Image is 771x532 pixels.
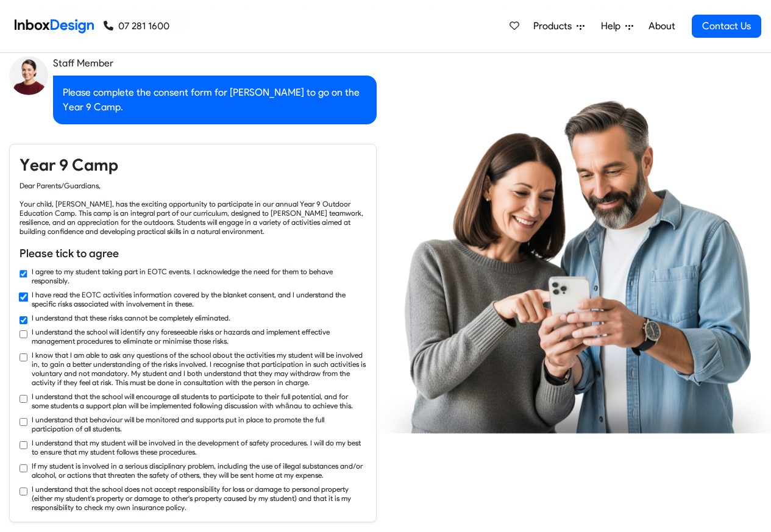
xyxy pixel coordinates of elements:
div: Staff Member [53,56,377,71]
h6: Please tick to agree [20,246,366,261]
label: I understand that behaviour will be monitored and supports put in place to promote the full parti... [32,415,366,433]
label: I understand that the school does not accept responsibility for loss or damage to personal proper... [32,484,366,512]
label: I understand that these risks cannot be completely eliminated. [32,313,230,322]
a: Products [528,14,589,38]
div: Dear Parents/Guardians, Your child, [PERSON_NAME], has the exciting opportunity to participate in... [20,181,366,236]
label: If my student is involved in a serious disciplinary problem, including the use of illegal substan... [32,461,366,480]
a: 07 281 1600 [104,19,169,34]
a: Contact Us [692,15,761,38]
label: I understand that my student will be involved in the development of safety procedures. I will do ... [32,438,366,456]
img: staff_avatar.png [9,56,48,95]
a: Help [596,14,638,38]
div: Please complete the consent form for [PERSON_NAME] to go on the Year 9 Camp. [53,76,377,124]
label: I agree to my student taking part in EOTC events. I acknowledge the need for them to behave respo... [32,267,366,285]
label: I understand that the school will encourage all students to participate to their full potential, ... [32,392,366,410]
label: I know that I am able to ask any questions of the school about the activities my student will be ... [32,350,366,387]
label: I have read the EOTC activities information covered by the blanket consent, and I understand the ... [32,290,366,308]
span: Help [601,19,625,34]
label: I understand the school will identify any foreseeable risks or hazards and implement effective ma... [32,327,366,346]
span: Products [533,19,577,34]
a: About [645,14,678,38]
h4: Year 9 Camp [20,154,366,176]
